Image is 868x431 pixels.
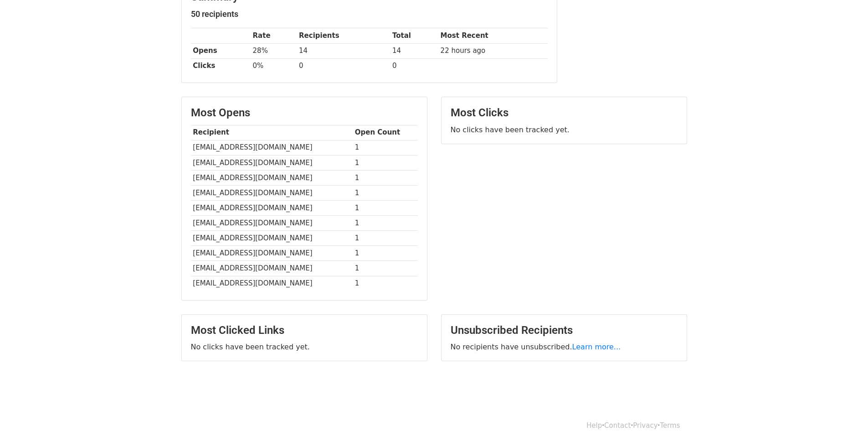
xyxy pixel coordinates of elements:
[191,324,418,337] h3: Most Clicked Links
[191,9,548,19] h5: 50 recipients
[572,343,621,351] a: Learn more...
[191,246,353,261] td: [EMAIL_ADDRESS][DOMAIN_NAME]
[191,43,251,58] th: Opens
[251,28,297,43] th: Rate
[353,246,418,261] td: 1
[191,342,418,352] p: No clicks have been tracked yet.
[191,125,353,140] th: Recipient
[390,28,438,43] th: Total
[451,106,678,119] h3: Most Clicks
[353,201,418,216] td: 1
[191,231,353,246] td: [EMAIL_ADDRESS][DOMAIN_NAME]
[191,185,353,200] td: [EMAIL_ADDRESS][DOMAIN_NAME]
[660,421,680,430] a: Terms
[191,170,353,185] td: [EMAIL_ADDRESS][DOMAIN_NAME]
[297,58,390,73] td: 0
[191,155,353,170] td: [EMAIL_ADDRESS][DOMAIN_NAME]
[451,342,678,352] p: No recipients have unsubscribed.
[353,185,418,200] td: 1
[353,261,418,276] td: 1
[390,58,438,73] td: 0
[251,58,297,73] td: 0%
[353,155,418,170] td: 1
[191,201,353,216] td: [EMAIL_ADDRESS][DOMAIN_NAME]
[191,58,251,73] th: Clicks
[451,324,678,337] h3: Unsubscribed Recipients
[353,170,418,185] td: 1
[251,43,297,58] td: 28%
[353,125,418,140] th: Open Count
[191,276,353,291] td: [EMAIL_ADDRESS][DOMAIN_NAME]
[451,125,678,135] p: No clicks have been tracked yet.
[191,140,353,155] td: [EMAIL_ADDRESS][DOMAIN_NAME]
[191,261,353,276] td: [EMAIL_ADDRESS][DOMAIN_NAME]
[586,421,602,430] a: Help
[191,216,353,231] td: [EMAIL_ADDRESS][DOMAIN_NAME]
[633,421,657,430] a: Privacy
[297,28,390,43] th: Recipients
[353,140,418,155] td: 1
[353,216,418,231] td: 1
[353,276,418,291] td: 1
[297,43,390,58] td: 14
[438,28,548,43] th: Most Recent
[353,231,418,246] td: 1
[604,421,631,430] a: Contact
[390,43,438,58] td: 14
[191,106,418,119] h3: Most Opens
[438,43,548,58] td: 22 hours ago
